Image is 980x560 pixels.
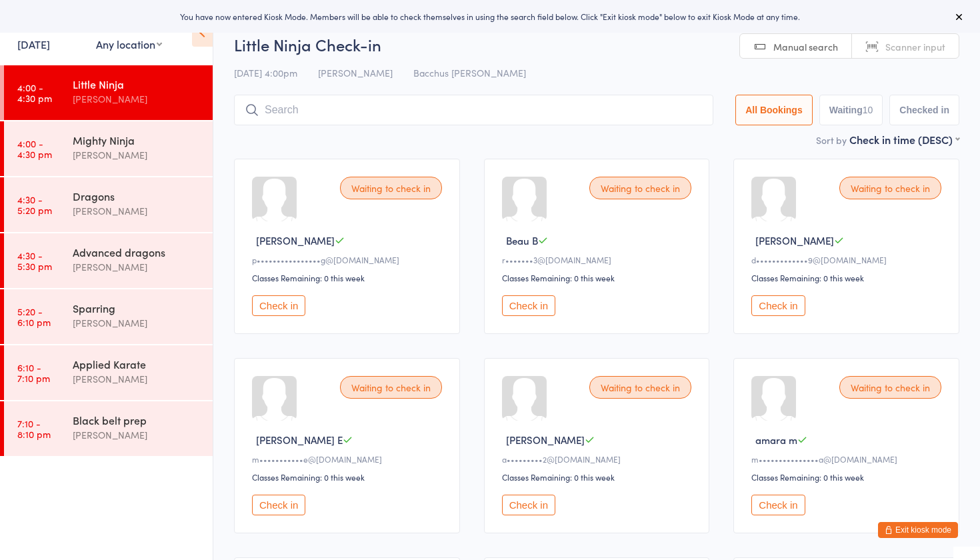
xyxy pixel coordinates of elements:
[502,272,696,283] div: Classes Remaining: 0 this week
[4,121,213,176] a: 4:00 -4:30 pmMighty Ninja[PERSON_NAME]
[73,189,201,203] div: Dragons
[234,66,297,79] span: [DATE] 4:00pm
[413,66,526,79] span: Bacchus [PERSON_NAME]
[256,233,335,247] span: [PERSON_NAME]
[73,203,201,219] div: [PERSON_NAME]
[4,289,213,344] a: 5:20 -6:10 pmSparring[PERSON_NAME]
[318,66,393,79] span: [PERSON_NAME]
[73,91,201,107] div: [PERSON_NAME]
[863,105,873,115] div: 10
[889,95,959,125] button: Checked in
[589,376,691,399] div: Waiting to check in
[252,295,305,316] button: Check in
[751,254,945,265] div: d•••••••••••••9@[DOMAIN_NAME]
[885,40,945,53] span: Scanner input
[21,11,959,22] div: You have now entered Kiosk Mode. Members will be able to check themselves in using the search fie...
[73,315,201,331] div: [PERSON_NAME]
[96,37,162,51] div: Any location
[502,453,696,465] div: a•••••••••2@[DOMAIN_NAME]
[252,272,446,283] div: Classes Remaining: 0 this week
[502,254,696,265] div: r•••••••3@[DOMAIN_NAME]
[340,376,442,399] div: Waiting to check in
[502,295,555,316] button: Check in
[252,495,305,515] button: Check in
[502,495,555,515] button: Check in
[17,250,52,271] time: 4:30 - 5:30 pm
[755,233,834,247] span: [PERSON_NAME]
[73,371,201,387] div: [PERSON_NAME]
[73,245,201,259] div: Advanced dragons
[751,471,945,483] div: Classes Remaining: 0 this week
[506,433,585,447] span: [PERSON_NAME]
[252,453,446,465] div: m•••••••••••e@[DOMAIN_NAME]
[751,272,945,283] div: Classes Remaining: 0 this week
[73,133,201,147] div: Mighty Ninja
[73,357,201,371] div: Applied Karate
[755,433,797,447] span: amara m
[589,177,691,199] div: Waiting to check in
[252,254,446,265] div: p••••••••••••••••g@[DOMAIN_NAME]
[73,413,201,427] div: Black belt prep
[849,132,959,147] div: Check in time (DESC)
[506,233,538,247] span: Beau B
[73,77,201,91] div: Little Ninja
[773,40,838,53] span: Manual search
[751,495,805,515] button: Check in
[878,522,958,538] button: Exit kiosk mode
[751,453,945,465] div: m•••••••••••••••a@[DOMAIN_NAME]
[73,259,201,275] div: [PERSON_NAME]
[17,306,51,327] time: 5:20 - 6:10 pm
[17,418,51,439] time: 7:10 - 8:10 pm
[17,138,52,159] time: 4:00 - 4:30 pm
[735,95,813,125] button: All Bookings
[17,194,52,215] time: 4:30 - 5:20 pm
[4,401,213,456] a: 7:10 -8:10 pmBlack belt prep[PERSON_NAME]
[502,471,696,483] div: Classes Remaining: 0 this week
[4,177,213,232] a: 4:30 -5:20 pmDragons[PERSON_NAME]
[73,147,201,163] div: [PERSON_NAME]
[73,301,201,315] div: Sparring
[4,65,213,120] a: 4:00 -4:30 pmLittle Ninja[PERSON_NAME]
[839,376,941,399] div: Waiting to check in
[4,345,213,400] a: 6:10 -7:10 pmApplied Karate[PERSON_NAME]
[751,295,805,316] button: Check in
[256,433,343,447] span: [PERSON_NAME] E
[17,37,50,51] a: [DATE]
[819,95,883,125] button: Waiting10
[73,427,201,443] div: [PERSON_NAME]
[252,471,446,483] div: Classes Remaining: 0 this week
[234,33,959,55] h2: Little Ninja Check-in
[17,82,52,103] time: 4:00 - 4:30 pm
[340,177,442,199] div: Waiting to check in
[17,362,50,383] time: 6:10 - 7:10 pm
[4,233,213,288] a: 4:30 -5:30 pmAdvanced dragons[PERSON_NAME]
[816,133,847,147] label: Sort by
[234,95,713,125] input: Search
[839,177,941,199] div: Waiting to check in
